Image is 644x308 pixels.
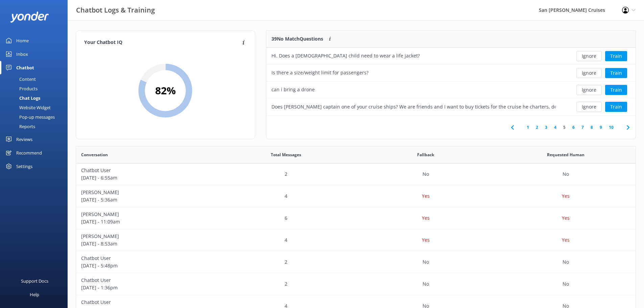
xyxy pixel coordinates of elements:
div: row [76,207,636,229]
a: Chat Logs [4,93,68,103]
img: yonder-white-logo.png [10,11,49,23]
p: [DATE] - 5:36am [81,196,211,204]
div: Chatbot [16,61,34,74]
div: row [76,185,636,207]
p: Yes [422,192,430,200]
a: 6 [569,124,578,131]
div: Is there a size/weight limit for passengers? [271,69,368,76]
p: No [423,170,429,178]
p: [DATE] - 6:55am [81,174,211,182]
p: No [563,258,569,266]
span: Total Messages [271,151,301,158]
div: Help [30,288,39,301]
p: Yes [562,214,570,222]
button: Ignore [576,102,602,112]
a: 8 [587,124,596,131]
span: Fallback [417,151,434,158]
a: 5 [560,124,569,131]
div: row [76,273,636,295]
p: [PERSON_NAME] [81,233,211,240]
p: Yes [422,214,430,222]
p: Chatbot User [81,277,211,284]
p: Yes [422,236,430,244]
p: [DATE] - 8:53am [81,240,211,247]
p: Yes [562,236,570,244]
p: 4 [285,192,287,200]
div: Chat Logs [4,93,40,103]
button: Train [605,51,627,61]
div: can i bring a drone [271,86,315,93]
a: 1 [523,124,532,131]
h2: 82 % [155,82,176,99]
h3: Chatbot Logs & Training [76,5,155,16]
button: Ignore [576,51,602,61]
a: Content [4,74,68,84]
div: row [266,98,636,115]
a: 2 [532,124,542,131]
p: [PERSON_NAME] [81,189,211,196]
button: Train [605,85,627,95]
p: Chatbot User [81,299,211,306]
p: [DATE] - 11:09am [81,218,211,226]
p: [DATE] - 1:36pm [81,284,211,291]
p: No [423,280,429,288]
p: 2 [285,280,287,288]
h4: Your Chatbot IQ [84,39,240,46]
div: grid [266,48,636,115]
div: row [76,251,636,273]
p: Chatbot User [81,255,211,262]
a: Products [4,84,68,93]
div: row [76,229,636,251]
div: Inbox [16,47,28,61]
button: Train [605,68,627,78]
button: Ignore [576,68,602,78]
a: 4 [551,124,560,131]
a: 7 [578,124,587,131]
p: [DATE] - 5:48pm [81,262,211,269]
div: Settings [16,160,32,173]
div: Home [16,34,29,47]
div: Products [4,84,38,93]
p: No [563,170,569,178]
a: 9 [596,124,605,131]
div: Hi. Does a [DEMOGRAPHIC_DATA] child need to wear a life jacket? [271,52,420,60]
div: Pop-up messages [4,112,55,122]
p: 2 [285,170,287,178]
span: Conversation [81,151,108,158]
a: 3 [542,124,551,131]
p: No [423,258,429,266]
div: Reports [4,122,35,131]
p: [PERSON_NAME] [81,211,211,218]
p: Yes [562,192,570,200]
a: 10 [605,124,617,131]
div: Website Widget [4,103,51,112]
button: Ignore [576,85,602,95]
div: row [266,48,636,65]
div: Reviews [16,133,32,146]
a: Website Widget [4,103,68,112]
p: No [563,280,569,288]
p: 2 [285,258,287,266]
p: Chatbot User [81,167,211,174]
a: Reports [4,122,68,131]
button: Train [605,102,627,112]
div: row [266,81,636,98]
span: Requested Human [547,151,585,158]
div: Support Docs [21,274,48,288]
p: 6 [285,214,287,222]
div: row [76,163,636,185]
div: Content [4,74,36,84]
div: Does [PERSON_NAME] captain one of your cruise ships? We are friends and I want to buy tickets for... [271,103,555,111]
a: Pop-up messages [4,112,68,122]
div: Recommend [16,146,42,160]
p: 4 [285,236,287,244]
div: row [266,65,636,81]
p: 39 No Match Questions [271,35,323,43]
